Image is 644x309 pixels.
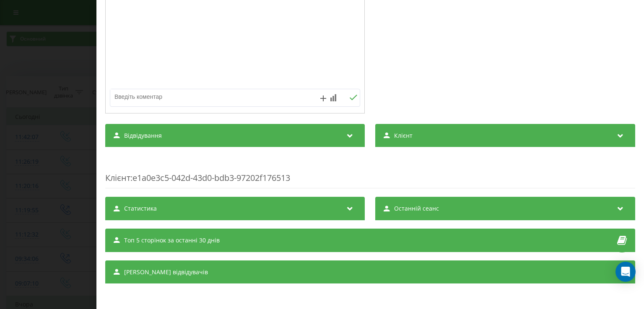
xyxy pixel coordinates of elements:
[395,204,439,213] span: Останній сеанс
[615,262,636,282] div: Open Intercom Messenger
[105,155,635,188] div: : e1a0e3c5-042d-43d0-bdb3-97202f176513
[395,131,413,140] span: Клієнт
[124,131,162,140] span: Відвідування
[124,268,208,276] span: [PERSON_NAME] відвідувачів
[124,236,220,245] span: Топ 5 сторінок за останні 30 днів
[105,172,130,183] span: Клієнт
[124,204,157,213] span: Статистика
